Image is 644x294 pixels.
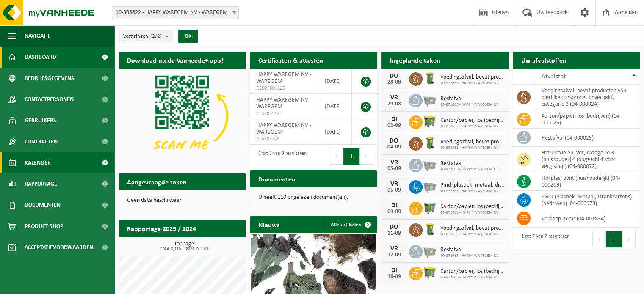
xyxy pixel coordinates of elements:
td: [DATE] [318,69,352,94]
h2: Documenten [250,170,304,187]
h2: Nieuws [250,216,288,233]
span: Documenten [25,195,61,216]
div: 1 tot 3 van 3 resultaten [254,147,307,165]
div: 29-08 [386,101,403,107]
span: 10-872663 - HAPPY WAREGEM NV [440,102,499,107]
div: 16-09 [386,274,403,280]
span: 10-872663 - HAPPY WAREGEM NV [440,124,504,129]
div: 1 tot 7 van 7 resultaten [517,230,569,248]
td: frituurolie en -vet, categorie 3 (huishoudelijk) (ongeschikt voor vergisting) (04-000072) [535,147,640,172]
button: Vestigingen(2/2) [119,30,173,42]
img: WB-1100-HPE-GN-50 [423,114,437,129]
div: 02-09 [386,123,403,129]
span: Afvalstof [542,73,566,80]
span: Restafval [440,96,499,102]
div: VR [386,181,403,187]
img: WB-0140-HPE-GN-50 [423,222,437,236]
span: Vestigingen [123,30,162,43]
img: WB-1100-HPE-GN-50 [423,265,437,280]
h2: Aangevraagde taken [119,173,195,190]
span: 10-872663 - HAPPY WAREGEM NV [440,232,504,237]
div: 11-09 [386,231,403,236]
div: VR [386,245,403,252]
div: DO [386,224,403,231]
img: WB-2500-GAL-GY-01 [423,93,437,107]
div: 05-09 [386,187,403,193]
div: DI [386,202,403,209]
img: WB-1100-HPE-GN-50 [423,201,437,215]
span: Voedingsafval, bevat producten van dierlijke oorsprong, onverpakt, categorie 3 [440,225,504,232]
span: VLA705746 [256,136,312,143]
div: 04-09 [386,144,403,150]
span: 10-872663 - HAPPY WAREGEM NV [440,189,504,194]
td: voedingsafval, bevat producten van dierlijke oorsprong, onverpakt, categorie 3 (04-000024) [535,85,640,110]
span: Karton/papier, los (bedrijven) [440,117,504,124]
div: DI [386,267,403,274]
span: Bedrijfsgegevens [25,68,74,89]
img: WB-2500-GAL-GY-01 [423,179,437,193]
img: WB-2500-GAL-GY-01 [423,157,437,172]
div: 05-09 [386,166,403,172]
button: 1 [606,231,622,247]
td: restafval (04-000029) [535,129,640,147]
span: Karton/papier, los (bedrijven) [440,203,504,210]
h3: Tonnage [123,241,246,251]
span: Kalender [25,152,51,173]
p: Geen data beschikbaar. [127,198,237,203]
img: WB-0140-HPE-GN-50 [423,71,437,85]
span: 10-872663 - HAPPY WAREGEM NV [440,167,499,172]
td: PMD (Plastiek, Metaal, Drankkartons) (bedrijven) (04-000978) [535,191,640,209]
span: Navigatie [25,25,51,47]
button: Previous [330,148,343,165]
span: 2024: 0,110 t - 2025: 0,110 t [123,247,246,251]
h2: Download nu de Vanheede+ app! [119,52,232,68]
img: Download de VHEPlus App [119,69,246,164]
button: Previous [592,231,606,247]
img: WB-0140-HPE-GN-50 [423,136,437,150]
p: U heeft 110 ongelezen document(en). [258,195,368,201]
div: DI [386,116,403,123]
span: HAPPY WAREGEM NV - WAREGEM [256,122,311,135]
span: RED25001125 [256,85,312,92]
td: verkoop items (04-001834) [535,209,640,228]
td: [DATE] [318,119,352,145]
span: Rapportage [25,173,57,195]
h2: Uw afvalstoffen [513,52,575,68]
span: Voedingsafval, bevat producten van dierlijke oorsprong, onverpakt, categorie 3 [440,74,504,81]
span: Voedingsafval, bevat producten van dierlijke oorsprong, onverpakt, categorie 3 [440,139,504,146]
button: OK [178,30,198,43]
div: 09-09 [386,209,403,215]
span: 10-805622 - HAPPY WAREGEM NV - WAREGEM [112,6,239,19]
span: 10-872663 - HAPPY WAREGEM NV [440,146,504,151]
span: 10-805622 - HAPPY WAREGEM NV - WAREGEM [112,7,238,19]
button: Next [360,148,373,165]
span: HAPPY WAREGEM NV - WAREGEM [256,71,311,85]
div: VR [386,94,403,101]
a: Alle artikelen [324,216,376,233]
td: hol glas, bont (huishoudelijk) (04-000209) [535,172,640,191]
img: WB-2500-GAL-GY-01 [423,244,437,258]
span: Restafval [440,160,499,167]
h2: Rapportage 2025 / 2024 [119,220,205,236]
div: 12-09 [386,252,403,258]
button: Next [622,231,636,247]
span: Contactpersonen [25,89,74,110]
span: 10-872663 - HAPPY WAREGEM NV [440,253,499,258]
h2: Ingeplande taken [381,52,449,68]
count: (2/2) [150,33,162,39]
div: 28-08 [386,80,403,85]
span: 10-872663 - HAPPY WAREGEM NV [440,210,504,215]
span: Pmd (plastiek, metaal, drankkartons) (bedrijven) [440,182,504,189]
button: 1 [343,148,360,165]
span: 10-872663 - HAPPY WAREGEM NV [440,275,504,280]
div: DO [386,73,403,80]
span: Gebruikers [25,110,56,131]
a: Bekijk rapportage [182,236,245,253]
span: 10-872663 - HAPPY WAREGEM NV [440,81,504,86]
span: VLA903542 [256,110,312,117]
span: Dashboard [25,47,56,68]
span: HAPPY WAREGEM NV - WAREGEM [256,97,311,110]
td: [DATE] [318,94,352,119]
h2: Certificaten & attesten [250,52,332,68]
td: karton/papier, los (bedrijven) (04-000026) [535,110,640,129]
